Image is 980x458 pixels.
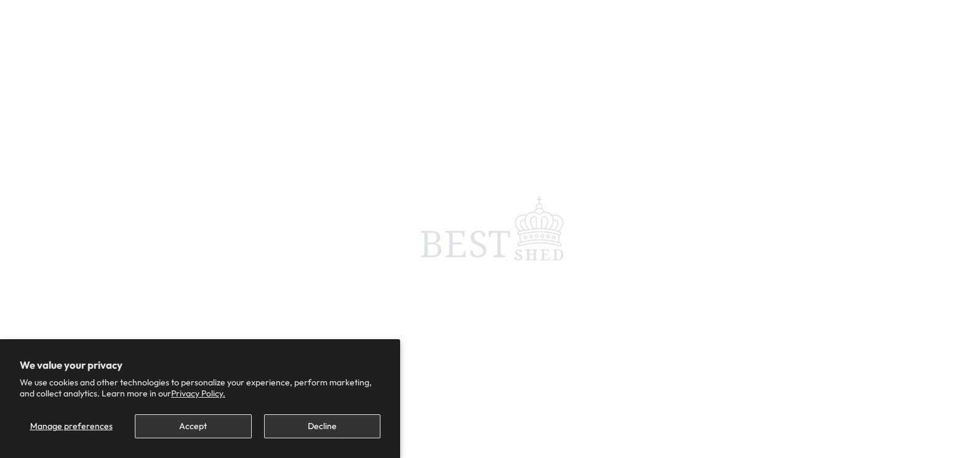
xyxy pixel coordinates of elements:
[135,414,251,438] button: Accept
[20,359,380,371] h2: We value your privacy
[30,420,113,432] span: Manage preferences
[171,388,225,399] a: Privacy Policy.
[264,414,380,438] button: Decline
[20,377,380,399] p: We use cookies and other technologies to personalize your experience, perform marketing, and coll...
[20,414,122,438] button: Manage preferences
